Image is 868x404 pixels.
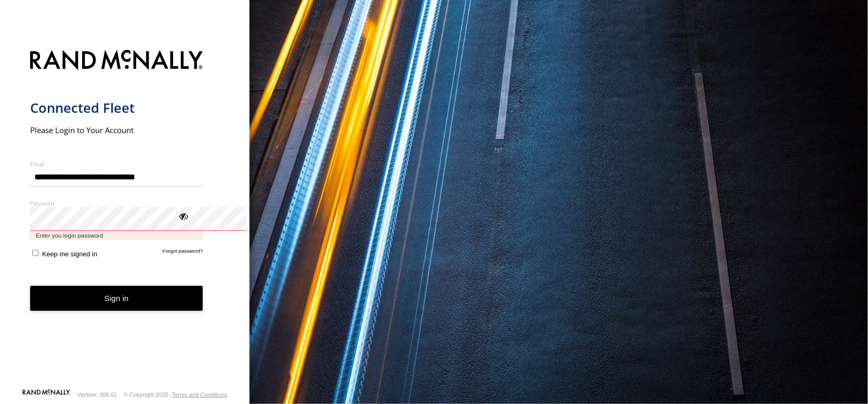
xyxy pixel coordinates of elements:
[32,250,39,256] input: Keep me signed in
[163,248,203,258] a: Forgot password?
[22,389,70,400] a: Visit our Website
[30,199,203,207] label: Password
[124,392,227,398] div: © Copyright 2025 -
[30,231,203,241] span: Enter you login password
[77,392,117,398] div: Version: 309.01
[30,48,203,74] img: Rand McNally
[42,250,97,258] span: Keep me signed in
[178,211,188,221] div: ViewPassword
[172,392,227,398] a: Terms and Conditions
[30,99,203,116] h1: Connected Fleet
[30,160,203,168] label: Email
[30,286,203,311] button: Sign in
[30,44,220,389] form: main
[30,125,203,135] h2: Please Login to Your Account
